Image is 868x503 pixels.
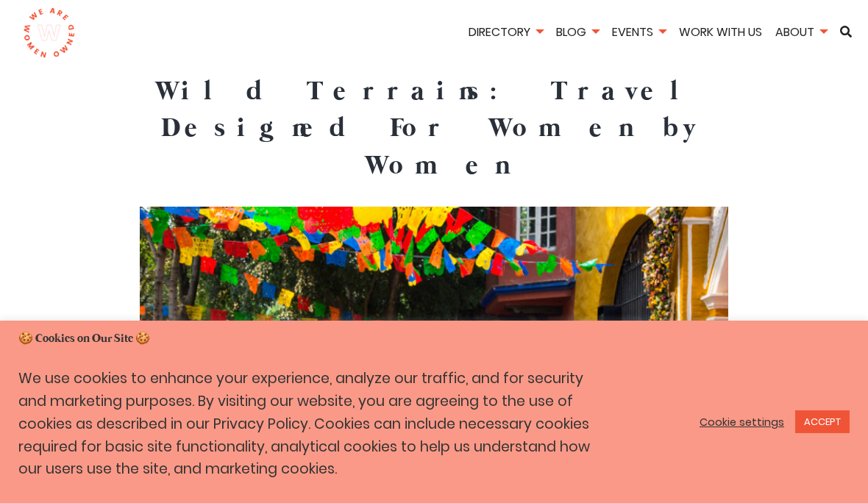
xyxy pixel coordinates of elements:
a: Search [835,26,857,38]
a: Events [607,24,671,40]
p: We use cookies to enhance your experience, analyze our traffic, and for security and marketing pu... [18,368,600,481]
h5: 🍪 Cookies on Our Site 🍪 [18,331,850,347]
li: About [770,23,832,44]
li: Blog [551,23,604,44]
a: ACCEPT [795,410,850,433]
h1: Wild Terrains: Travel Designed For Women by Women [140,74,728,185]
a: Cookie settings [700,415,784,429]
img: logo [23,7,75,59]
a: About [770,24,832,40]
a: Work With Us [674,24,767,40]
li: Directory [463,23,548,44]
li: Events [607,23,671,44]
a: Directory [463,24,548,40]
a: Blog [551,24,604,40]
